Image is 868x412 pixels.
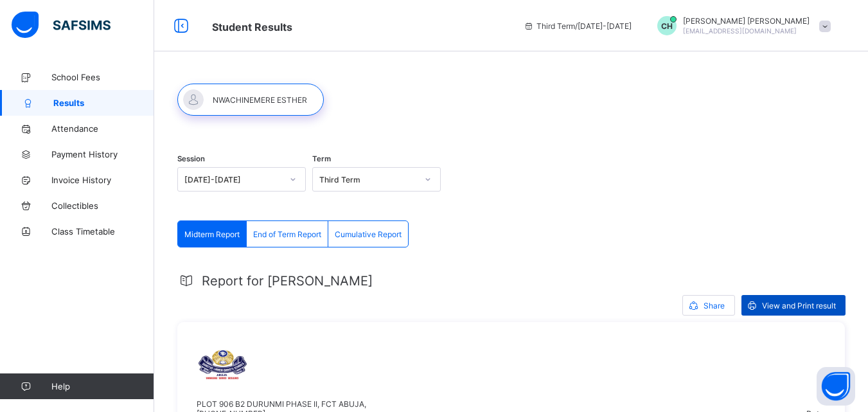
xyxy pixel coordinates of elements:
span: End of Term Report [253,229,321,239]
span: View and Print result [762,301,836,310]
span: Class Timetable [51,226,154,237]
span: [PERSON_NAME] [PERSON_NAME] [683,16,810,26]
span: Payment History [51,149,154,159]
span: Help [51,381,154,391]
span: Session [177,154,205,163]
span: Midterm Report [184,229,240,239]
span: School Fees [51,72,154,82]
span: Invoice History [51,175,154,185]
button: Open asap [817,367,855,406]
span: Cumulative Report [335,229,402,239]
img: safsims [12,12,111,39]
span: CH [661,21,673,31]
div: Third Term [319,175,417,184]
span: Collectibles [51,201,154,211]
span: Attendance [51,123,154,134]
span: Report for [PERSON_NAME] [202,273,373,289]
span: [EMAIL_ADDRESS][DOMAIN_NAME] [683,27,797,35]
div: [DATE]-[DATE] [184,175,282,184]
div: CHARLESFELIX [644,16,837,35]
span: Term [312,154,331,163]
span: Share [704,301,725,310]
span: Student Results [212,21,292,33]
img: sanctuslumenchristischool.png [197,341,248,393]
span: session/term information [524,21,632,31]
span: Results [53,98,154,108]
